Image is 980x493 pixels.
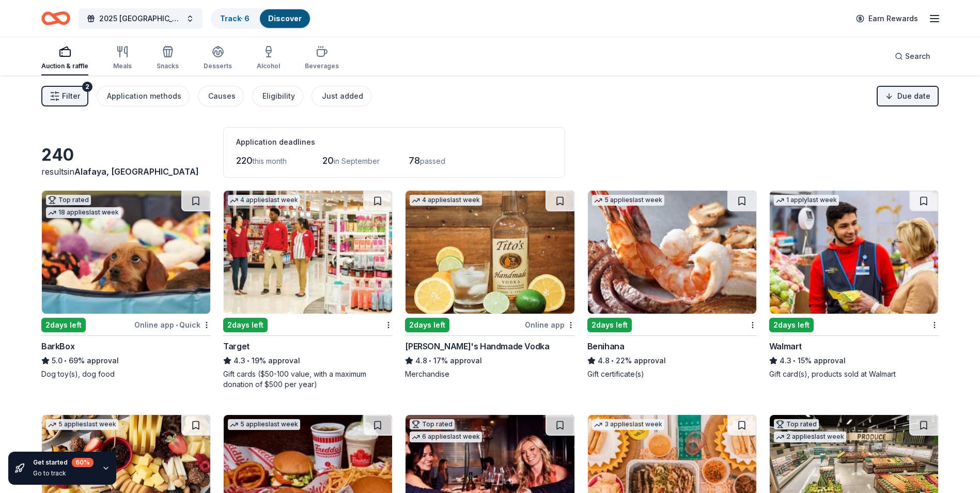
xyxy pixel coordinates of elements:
button: Auction & raffle [41,41,88,75]
button: Desserts [204,41,232,75]
div: Benihana [587,340,625,352]
button: Filter2 [41,86,88,106]
div: Dog toy(s), dog food [41,369,211,379]
div: 5 applies last week [592,195,664,206]
div: Auction & raffle [41,62,88,70]
span: Due date [897,90,930,102]
div: Application deadlines [236,136,552,148]
button: Just added [312,86,371,106]
button: Track· 6Discover [211,8,311,29]
span: • [611,357,614,365]
span: 2025 [GEOGRAPHIC_DATA], [GEOGRAPHIC_DATA] 449th Bomb Group WWII Reunion [99,12,182,25]
div: 2 [82,82,92,92]
button: Beverages [305,41,339,75]
div: Beverages [305,62,339,70]
div: 1 apply last week [774,195,839,206]
button: Due date [877,86,939,106]
span: • [64,357,67,365]
button: 2025 [GEOGRAPHIC_DATA], [GEOGRAPHIC_DATA] 449th Bomb Group WWII Reunion [79,8,203,29]
a: Discover [268,14,302,23]
div: 240 [41,145,211,165]
button: Meals [113,41,132,75]
div: Online app Quick [134,318,211,331]
div: 60 % [72,458,94,467]
a: Image for BarkBoxTop rated18 applieslast week2days leftOnline app•QuickBarkBox5.0•69% approvalDog... [41,190,211,379]
span: 20 [322,155,334,166]
a: Image for Tito's Handmade Vodka4 applieslast week2days leftOnline app[PERSON_NAME]'s Handmade Vod... [405,190,574,379]
img: Image for Target [224,191,392,314]
div: Gift card(s), products sold at Walmart [769,369,939,379]
div: Just added [322,90,363,102]
span: in September [334,157,380,165]
div: 2 days left [769,318,814,332]
div: Online app [525,318,575,331]
div: 5 applies last week [46,419,118,430]
div: 2 days left [223,318,268,332]
div: 4 applies last week [410,195,482,206]
button: Causes [198,86,244,106]
a: Image for Walmart1 applylast week2days leftWalmart4.3•15% approvalGift card(s), products sold at ... [769,190,939,379]
span: 4.8 [598,355,610,367]
span: 4.3 [780,355,791,367]
div: 18 applies last week [46,207,121,218]
a: Home [41,6,70,30]
div: 17% approval [405,355,574,367]
div: Snacks [157,62,179,70]
div: results [41,165,211,178]
div: Top rated [46,195,91,205]
div: Go to track [33,469,94,477]
div: 5 applies last week [228,419,300,430]
span: this month [253,157,287,165]
div: Causes [208,90,236,102]
span: Search [905,50,930,63]
div: [PERSON_NAME]'s Handmade Vodka [405,340,549,352]
div: 3 applies last week [592,419,664,430]
span: 78 [409,155,420,166]
span: in [68,166,199,177]
span: Alafaya, [GEOGRAPHIC_DATA] [74,166,199,177]
img: Image for Walmart [770,191,938,314]
button: Alcohol [257,41,280,75]
span: • [429,357,432,365]
div: Alcohol [257,62,280,70]
div: Top rated [774,419,819,429]
span: 220 [236,155,253,166]
img: Image for Benihana [588,191,756,314]
div: Desserts [204,62,232,70]
button: Eligibility [252,86,303,106]
span: • [176,321,178,329]
div: 2 applies last week [774,432,846,442]
div: Application methods [107,90,181,102]
a: Image for Benihana5 applieslast week2days leftBenihana4.8•22% approvalGift certificate(s) [587,190,757,379]
div: Target [223,340,250,352]
button: Snacks [157,41,179,75]
div: 15% approval [769,355,939,367]
button: Search [886,46,939,67]
span: 4.3 [234,355,245,367]
div: 4 applies last week [228,195,300,206]
div: Eligibility [262,90,295,102]
span: • [793,357,796,365]
div: Gift certificate(s) [587,369,757,379]
div: Top rated [410,419,455,429]
span: 4.8 [415,355,427,367]
a: Earn Rewards [850,9,924,28]
div: 2 days left [41,318,86,332]
button: Application methods [97,86,190,106]
div: 22% approval [587,355,757,367]
span: passed [420,157,445,165]
div: Meals [113,62,132,70]
a: Image for Target4 applieslast week2days leftTarget4.3•19% approvalGift cards ($50-100 value, with... [223,190,393,390]
div: Gift cards ($50-100 value, with a maximum donation of $500 per year) [223,369,393,390]
div: BarkBox [41,340,74,352]
a: Track· 6 [220,14,250,23]
div: 69% approval [41,355,211,367]
div: Walmart [769,340,802,352]
span: • [247,357,250,365]
img: Image for BarkBox [42,191,210,314]
div: 2 days left [587,318,632,332]
div: 19% approval [223,355,393,367]
div: Merchandise [405,369,574,379]
div: Get started [33,458,94,467]
div: 6 applies last week [410,432,482,442]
